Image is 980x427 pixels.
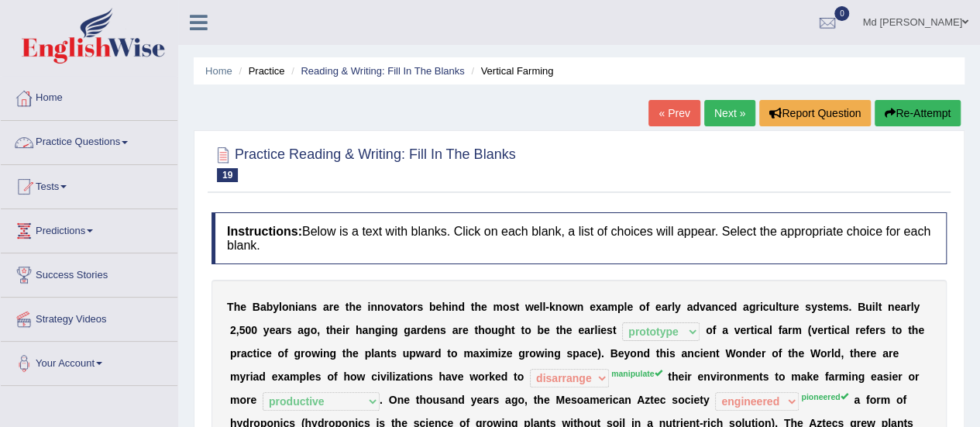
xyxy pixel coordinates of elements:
[627,301,633,313] b: e
[481,301,487,313] b: e
[591,347,597,360] b: e
[596,301,602,313] b: x
[586,347,592,360] b: c
[284,347,288,360] b: f
[865,324,869,336] b: f
[409,347,416,360] b: p
[474,301,481,313] b: h
[566,347,573,360] b: s
[566,324,573,336] b: e
[452,301,459,313] b: n
[869,324,875,336] b: e
[718,301,724,313] b: c
[906,301,910,313] b: r
[613,324,617,336] b: t
[755,347,762,360] b: e
[607,301,617,313] b: m
[391,324,398,336] b: g
[590,324,594,336] b: r
[811,301,817,313] b: y
[451,347,458,360] b: o
[740,324,746,336] b: e
[417,324,421,336] b: r
[488,347,497,360] b: m
[892,324,896,336] b: t
[610,347,617,360] b: B
[712,324,716,336] b: f
[834,324,841,336] b: c
[742,347,749,360] b: n
[493,301,502,313] b: m
[320,347,323,360] b: i
[681,347,687,360] b: a
[260,301,266,313] b: a
[236,347,240,360] b: r
[760,301,763,313] b: i
[421,324,428,336] b: d
[449,301,452,313] b: i
[1,165,177,204] a: Tests
[390,347,397,360] b: s
[759,100,871,126] button: Report Question
[336,324,342,336] b: e
[525,347,529,360] b: r
[485,324,492,336] b: o
[775,301,779,313] b: l
[757,324,763,336] b: c
[607,324,613,336] b: s
[251,324,257,336] b: 0
[501,347,507,360] b: z
[329,301,333,313] b: r
[370,301,377,313] b: n
[769,324,772,336] b: l
[848,301,851,313] b: .
[371,347,374,360] b: l
[855,324,859,336] b: r
[817,301,824,313] b: s
[205,65,232,77] a: Home
[645,301,649,313] b: f
[672,301,675,313] b: l
[888,301,895,313] b: n
[735,347,742,360] b: o
[875,324,879,336] b: r
[301,65,464,77] a: Reading & Writing: Fill In The Blanks
[374,347,380,360] b: a
[597,324,600,336] b: i
[703,347,709,360] b: e
[467,64,553,78] li: Vertical Farming
[624,347,630,360] b: y
[352,347,359,360] b: e
[428,324,434,336] b: e
[211,212,947,264] h4: Below is a text with blanks. Click on each blank, a list of choices will appear. Select the appro...
[311,347,320,360] b: w
[763,324,769,336] b: a
[260,347,266,360] b: c
[529,347,536,360] b: o
[417,301,423,313] b: s
[227,301,234,313] b: T
[573,347,579,360] b: p
[349,301,356,313] b: h
[294,347,301,360] b: g
[333,301,339,313] b: e
[311,324,318,336] b: o
[693,301,700,313] b: d
[329,324,336,336] b: h
[435,301,442,313] b: e
[326,324,330,336] b: t
[637,347,644,360] b: n
[706,324,713,336] b: o
[273,301,279,313] b: y
[579,347,586,360] b: a
[245,324,251,336] b: 0
[1,342,177,381] a: Your Account
[667,301,671,313] b: r
[416,347,425,360] b: w
[498,347,501,360] b: i
[751,324,755,336] b: t
[630,347,637,360] b: o
[234,301,241,313] b: h
[734,324,741,336] b: v
[515,301,519,313] b: t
